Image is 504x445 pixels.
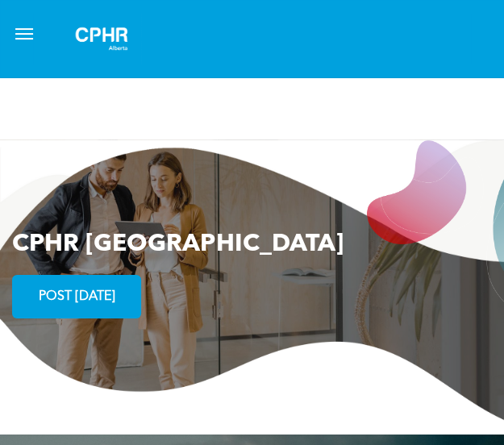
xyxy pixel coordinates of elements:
a: POST [DATE] [12,275,141,318]
img: A white background with a few lines on it [61,13,142,64]
span: POST [DATE] [33,281,121,313]
button: menu [8,18,40,50]
img: A pink and purple abstract shape on a white background. [365,140,486,245]
span: CPHR [GEOGRAPHIC_DATA] [12,232,343,256]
